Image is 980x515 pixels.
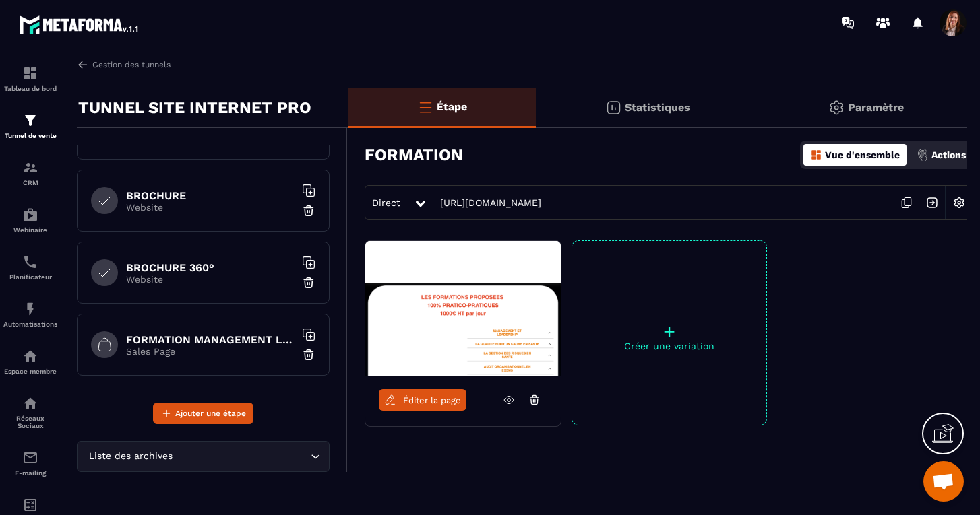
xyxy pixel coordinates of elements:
[3,197,57,244] a: automationsautomationsWebinaire
[3,132,57,139] p: Tunnel de vente
[3,179,57,186] p: CRM
[86,449,175,464] span: Liste des archives
[22,395,38,411] img: social-network
[22,301,38,317] img: automations
[22,207,38,223] img: automations
[828,100,845,116] img: setting-gr.5f69749f.svg
[22,497,38,513] img: accountant
[3,244,57,291] a: schedulerschedulerPlanificateur
[302,204,315,217] img: trash
[923,461,964,502] a: Ouvrir le chat
[22,65,38,81] img: formation
[403,395,461,405] span: Éditer la page
[175,449,307,464] input: Search for option
[302,276,315,289] img: trash
[3,469,57,477] p: E-mailing
[126,202,295,213] p: Website
[19,12,140,36] img: logo
[825,149,900,160] p: Vue d'ensemble
[22,348,38,364] img: automations
[78,94,311,121] p: TUNNEL SITE INTERNET PRO
[572,322,766,341] p: +
[126,189,295,202] h6: BROCHURE
[77,59,89,71] img: arrow
[946,190,972,215] img: setting-w.858f3a88.svg
[22,112,38,129] img: formation
[848,101,904,114] p: Paramètre
[433,197,541,208] a: [URL][DOMAIN_NAME]
[919,190,945,215] img: arrow-next.bcc2205e.svg
[3,385,57,440] a: social-networksocial-networkRéseaux Sociaux
[126,261,295,274] h6: BROCHURE 360°
[126,346,295,357] p: Sales Page
[3,149,57,197] a: formationformationCRM
[572,341,766,351] p: Créer une variation
[126,333,295,346] h6: FORMATION MANAGEMENT LEADERSHIP
[22,254,38,270] img: scheduler
[3,320,57,328] p: Automatisations
[3,102,57,149] a: formationformationTunnel de vente
[365,241,561,376] img: image
[605,100,621,116] img: stats.20deebd0.svg
[3,368,57,375] p: Espace membre
[379,389,466,411] a: Éditer la page
[417,99,433,115] img: bars-o.4a397970.svg
[3,55,57,102] a: formationformationTableau de bord
[3,85,57,92] p: Tableau de bord
[372,197,400,208] span: Direct
[3,291,57,338] a: automationsautomationsAutomatisations
[153,403,253,424] button: Ajouter une étape
[3,338,57,385] a: automationsautomationsEspace membre
[917,149,929,161] img: actions.d6e523a2.png
[22,450,38,466] img: email
[302,348,315,362] img: trash
[126,274,295,285] p: Website
[77,441,330,472] div: Search for option
[3,273,57,281] p: Planificateur
[625,101,690,114] p: Statistiques
[365,145,463,164] h3: FORMATION
[3,226,57,234] p: Webinaire
[22,160,38,176] img: formation
[77,59,171,71] a: Gestion des tunnels
[3,440,57,487] a: emailemailE-mailing
[931,149,966,160] p: Actions
[810,149,822,161] img: dashboard-orange.40269519.svg
[175,407,246,420] span: Ajouter une étape
[3,415,57,430] p: Réseaux Sociaux
[437,100,467,113] p: Étape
